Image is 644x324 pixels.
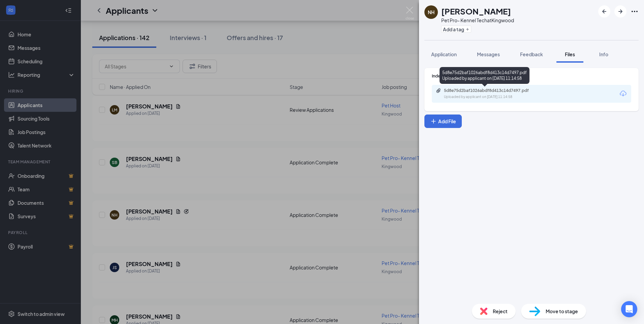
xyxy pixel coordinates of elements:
[614,5,626,18] button: ArrowRight
[441,17,514,24] div: Pet Pro- Kennel Tech at Kingwood
[565,51,575,57] span: Files
[431,51,457,57] span: Application
[631,7,639,15] svg: Ellipses
[493,307,508,315] span: Reject
[477,51,500,57] span: Messages
[444,94,545,100] div: Uploaded by applicant on [DATE] 11:14:58
[436,88,441,93] svg: Paperclip
[598,5,610,18] button: ArrowLeftNew
[546,307,578,315] span: Move to stage
[440,67,529,84] div: 5d8e75d2baf1026abdf8d413c14d7497.pdf Uploaded by applicant on [DATE] 11:14:58
[599,51,608,57] span: Info
[430,118,437,125] svg: Plus
[424,115,462,128] button: Add FilePlus
[441,26,471,33] button: PlusAdd a tag
[436,88,545,100] a: Paperclip5d8e75d2baf1026abdf8d413c14d7497.pdfUploaded by applicant on [DATE] 11:14:58
[616,7,624,15] svg: ArrowRight
[428,9,434,15] div: NH
[619,90,627,98] svg: Download
[621,301,637,317] div: Open Intercom Messenger
[520,51,543,57] span: Feedback
[465,27,470,31] svg: Plus
[432,73,631,79] div: Indeed Resume
[600,7,608,15] svg: ArrowLeftNew
[444,88,538,93] div: 5d8e75d2baf1026abdf8d413c14d7497.pdf
[441,5,511,17] h1: [PERSON_NAME]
